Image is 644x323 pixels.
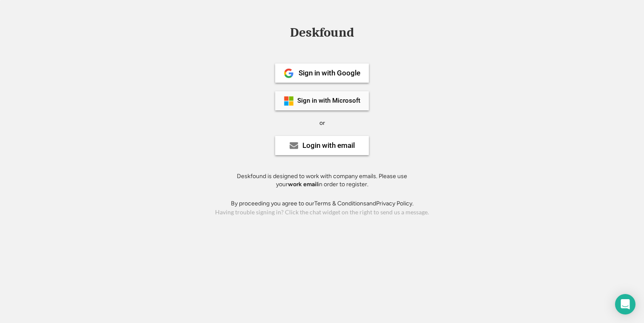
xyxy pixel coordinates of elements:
div: By proceeding you agree to our and [231,199,414,208]
div: Deskfound is designed to work with company emails. Please use your in order to register. [226,172,418,189]
div: Deskfound [286,26,358,39]
img: ms-symbollockup_mssymbol_19.png [284,96,294,106]
div: Sign in with Google [299,69,360,77]
div: Login with email [302,142,355,149]
strong: work email [288,181,318,188]
div: Open Intercom Messenger [615,294,635,314]
img: 1024px-Google__G__Logo.svg.png [284,68,294,78]
div: or [319,119,325,127]
div: Sign in with Microsoft [297,98,360,104]
a: Terms & Conditions [314,200,366,207]
a: Privacy Policy. [376,200,414,207]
